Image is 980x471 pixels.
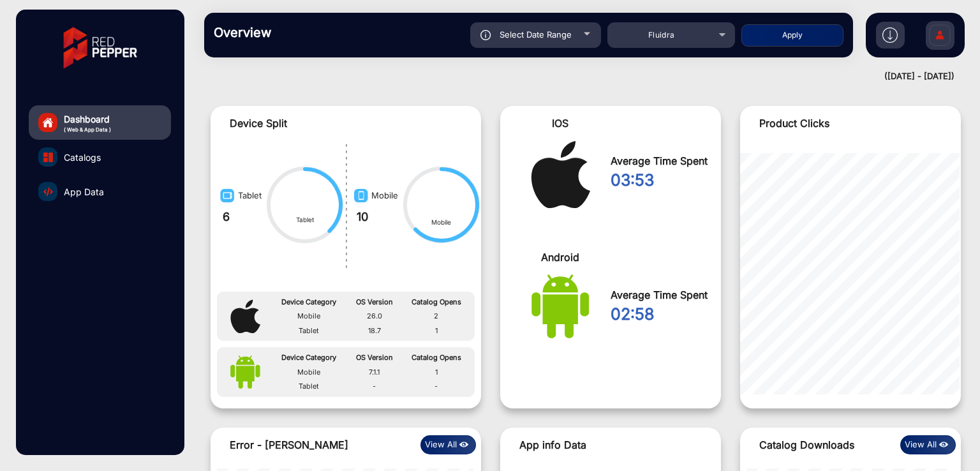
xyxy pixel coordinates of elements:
span: Fluidra [648,30,675,40]
div: Average Time Spent [611,287,711,303]
td: 26.0 [348,309,401,324]
img: catalog [43,153,53,162]
img: Sign%20Up.svg [926,15,953,59]
td: - [348,379,401,394]
img: icon [480,30,491,40]
a: Dashboard( Web & App Data ) [29,105,171,140]
td: 2 [401,309,471,324]
td: 1 [401,365,471,380]
div: 10 [350,208,398,225]
img: h2download.svg [882,27,898,43]
a: App Data [29,174,171,209]
p: IOS [510,116,611,131]
div: Error - [PERSON_NAME] [211,428,358,462]
p: Android [510,250,611,265]
td: Mobile [271,365,348,380]
img: eye icon [457,438,471,452]
div: Tablet [265,215,345,225]
span: App Data [64,185,104,198]
span: Dashboard [64,112,111,126]
span: Tablet [238,190,262,200]
button: View Alleye icon [420,435,476,454]
div: Average Time Spent [611,153,711,168]
span: Select Date Range [500,29,572,40]
td: Mobile [271,309,348,324]
span: ( Web & App Data ) [64,126,111,133]
div: 6 [216,208,262,225]
th: Catalog Opens [401,295,471,310]
td: - [401,379,471,394]
div: Mobile [402,218,481,227]
button: View Alleye icon [900,435,956,454]
div: 02:58 [611,303,711,327]
img: eye icon [937,438,951,452]
td: 1 [401,324,471,338]
a: Catalogs [29,140,171,174]
img: home [42,117,54,128]
div: Device Split [230,116,500,131]
span: Catalogs [64,151,101,164]
div: 03:53 [611,168,711,193]
img: catalog [43,187,53,197]
td: 7.1.1 [348,365,401,380]
td: 18.7 [348,324,401,338]
button: Apply [741,24,843,47]
div: Product Clicks [740,106,961,140]
div: ([DATE] - [DATE]) [191,70,954,83]
th: Device Category [271,295,348,310]
div: Catalog Downloads [740,428,864,462]
th: OS Version [348,350,401,365]
th: Device Category [271,350,348,365]
span: Mobile [371,190,398,200]
th: Catalog Opens [401,350,471,365]
td: Tablet [271,324,348,338]
div: App info Data [500,428,721,462]
th: OS Version [348,295,401,310]
img: vmg-logo [54,16,146,80]
td: Tablet [271,379,348,394]
h3: Overview [214,25,392,40]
